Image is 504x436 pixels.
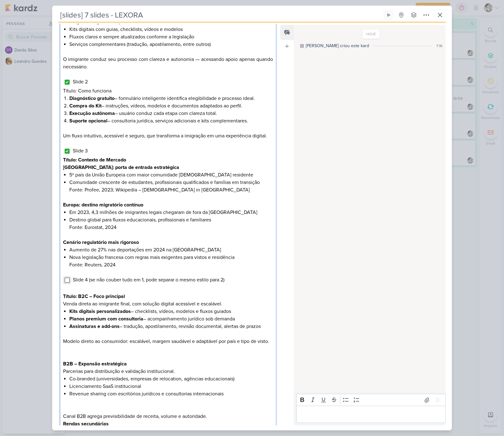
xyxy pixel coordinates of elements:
span: Serviços complementares (tradução, apostilamento, entre outros) [69,41,211,47]
strong: Execução autônoma [69,110,115,116]
span: – usuário conduz cada etapa com clareza total. [69,110,217,116]
span: Fluxos claros e sempre atualizados conforme a legislação [69,34,194,40]
span: Nova legislação francesa com regras mais exigentes para vistos e residência [69,254,235,260]
span: Slide 3 [73,148,88,154]
span: Fonte: Reuters, 2024 [69,262,116,268]
span: – instruções, vídeos, modelos e documentos adaptados ao perfil. [69,103,242,109]
span: Kits digitais com guias, checklists, vídeos e modelos [69,26,183,32]
strong: B2B – Expansão estratégica [63,361,127,367]
span: Um fluxo intuitivo, acessível e seguro, que transforma a imigração em uma experiência digital. [63,133,267,139]
strong: Rendas secundárias [63,421,109,427]
strong: Suporte opcional [69,118,107,124]
strong: Título: B2C – Foco principal [63,293,125,300]
strong: Cenário regulatório mais rigoroso [63,239,139,245]
span: Fonte: Profee, 2023; Wikipedia – [DEMOGRAPHIC_DATA] in [GEOGRAPHIC_DATA] [69,187,250,193]
strong: Planos premium com consultoria [69,316,143,322]
span: Em 2023, 4,3 milhões de imigrantes legais chegaram de fora da [GEOGRAPHIC_DATA] [69,209,257,216]
span: – checklists, vídeos, modelos e fluxos guiados [69,308,231,315]
p: Título: Como funciona [63,87,273,95]
span: Venda direta ao imigrante final, com solução digital acessível e escalável. [63,301,222,307]
span: Comunidade crescente de estudantes, profissionais qualificados e famílias em transição [69,179,260,186]
input: Kard Sem Título [58,9,382,21]
span: – formulário inteligente identifica elegibilidade e processo ideal. [69,95,255,102]
span: Slide 2 [73,79,88,85]
div: Editor toolbar [296,394,446,406]
span: Parcerias para distribuição e validação institucional. [63,368,175,374]
span: Co-branded (universidades, empresas de relocation, agências educacionais) [69,376,235,382]
span: – tradução, apostilamento, revisão documental, alertas de prazos [69,323,261,329]
strong: [GEOGRAPHIC_DATA]: porta de entrada estratégica [63,164,179,171]
span: Canal B2B agrega previsibilidade de receita, volume e autoridade. [63,413,207,419]
strong: Título: Contexto de Mercado [63,157,126,163]
div: Editor editing area: main [296,406,446,423]
span: Licenciamento SaaS institucional [69,383,141,389]
span: 5º país da União Europeia com maior comunidade [DEMOGRAPHIC_DATA] residente [69,172,253,178]
div: [PERSON_NAME] criou este kard [306,42,369,49]
strong: Compra do Kit [69,103,101,109]
div: Ligar relógio [386,12,391,17]
strong: Europa: destino migratório contínuo [63,202,143,208]
strong: Diagnóstico gratuito [69,95,115,102]
span: Modelo direto ao consumidor: escalável, margem saudável e adaptável por país e tipo de visto. [63,338,269,344]
span: Revenue sharing com escritórios jurídicos e consultorias internacionais [69,391,224,397]
span: Destino global para fluxos educacionais, profissionais e familiares [69,217,211,223]
span: – consultoria jurídica, serviços adicionais e kits complementares. [69,118,248,124]
span: O imigrante conduz seu processo com clareza e autonomia — acessando apoio apenas quando necessário. [63,56,273,70]
span: Aumento de 27% nas deportações em 2024 na [GEOGRAPHIC_DATA] [69,247,221,253]
span: – acompanhamento jurídico sob demanda [69,316,235,322]
strong: Assinaturas e add-ons [69,323,120,329]
span: Fonte: Eurostat, 2024 [69,224,116,230]
div: 7:16 [436,43,442,49]
span: Slide 4 (se não couber tudo em 1, pode separar o mesmo estilo para 2) [73,277,225,283]
strong: Kits digitais personalizados [69,308,131,315]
